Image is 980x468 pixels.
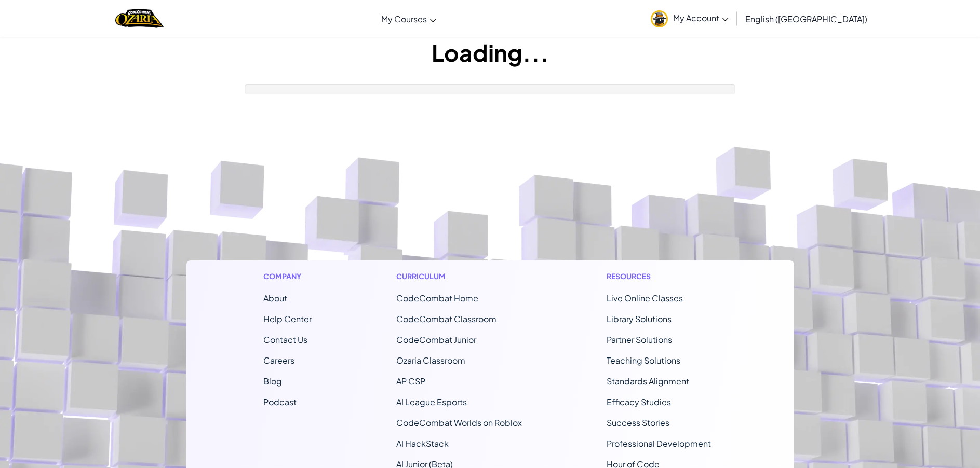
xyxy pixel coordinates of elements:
[263,271,312,282] h1: Company
[607,355,680,366] a: Teaching Solutions
[745,13,867,24] span: English ([GEOGRAPHIC_DATA])
[740,5,872,33] a: English ([GEOGRAPHIC_DATA])
[396,271,522,282] h1: Curriculum
[607,417,669,428] a: Success Stories
[263,293,287,304] a: About
[263,334,307,345] span: Contact Us
[607,396,671,407] a: Efficacy Studies
[115,8,164,29] img: Home
[376,5,441,33] a: My Courses
[263,355,294,366] a: Careers
[396,438,449,449] a: AI HackStack
[651,10,668,27] img: avatar
[263,376,282,387] a: Blog
[607,376,689,387] a: Standards Alignment
[396,355,465,366] a: Ozaria Classroom
[263,313,312,324] a: Help Center
[607,293,683,304] a: Live Online Classes
[381,13,427,24] span: My Courses
[396,417,522,428] a: CodeCombat Worlds on Roblox
[396,396,467,407] a: AI League Esports
[396,313,496,324] a: CodeCombat Classroom
[396,376,425,387] a: AP CSP
[607,313,672,324] a: Library Solutions
[396,293,478,304] span: CodeCombat Home
[646,2,734,35] a: My Account
[673,12,729,23] span: My Account
[115,8,164,29] a: Ozaria by CodeCombat logo
[263,396,297,407] a: Podcast
[607,438,711,449] a: Professional Development
[396,334,476,345] a: CodeCombat Junior
[607,334,672,345] a: Partner Solutions
[607,271,717,282] h1: Resources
